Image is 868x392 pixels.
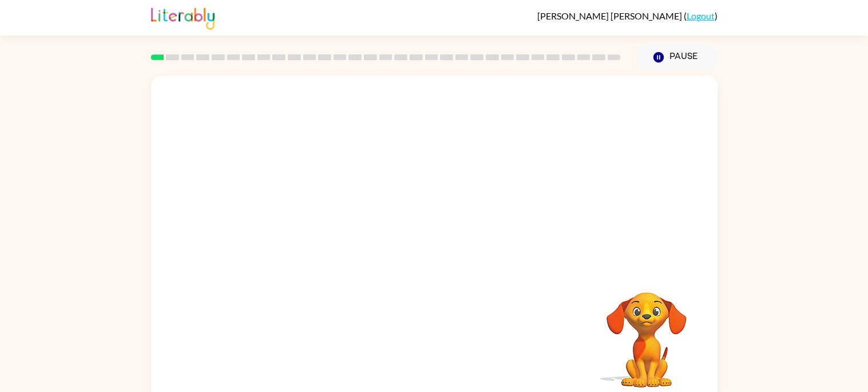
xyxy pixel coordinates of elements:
img: Literably [151,5,215,30]
span: [PERSON_NAME] [PERSON_NAME] [537,10,684,21]
video: Your browser must support playing .mp4 files to use Literably. Please try using another browser. [589,275,704,389]
div: ( ) [537,10,718,21]
a: Logout [687,10,715,21]
button: Pause [635,44,718,70]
